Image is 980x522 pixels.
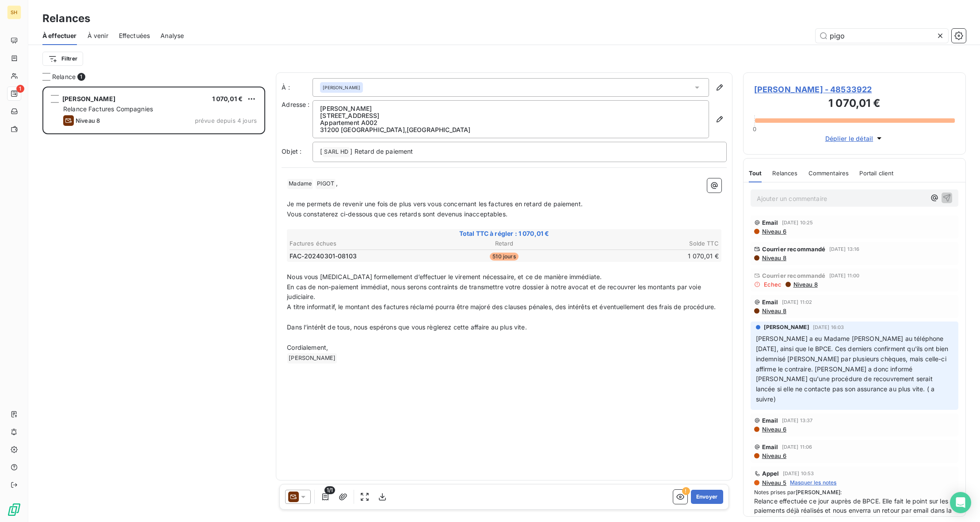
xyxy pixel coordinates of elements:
span: À venir [88,31,108,40]
p: Appartement A002 [320,119,702,126]
span: [DATE] 11:06 [782,444,812,450]
span: 0 [753,125,756,132]
span: Niveau 6 [761,228,786,235]
span: ] Retard de paiement [350,148,413,155]
span: [PERSON_NAME] [764,323,809,331]
span: 1 [77,73,85,81]
span: [DATE] 11:02 [782,299,812,305]
span: Appel [762,470,779,477]
div: SH [7,5,21,19]
p: 31200 [GEOGRAPHIC_DATA] , [GEOGRAPHIC_DATA] [320,126,702,133]
span: PIGOT [316,179,336,189]
span: En cas de non-paiement immédiat, nous serons contraints de transmettre votre dossier à notre avoc... [287,283,703,301]
span: A titre informatif, le montant des factures réclamé pourra être majoré des clauses pénales, des i... [287,303,716,310]
span: , [336,179,338,187]
span: SARL HD [323,147,350,157]
span: prévue depuis 4 jours [195,117,257,124]
span: Objet : [282,148,301,155]
th: Factures échues [289,239,432,248]
span: Analyse [160,31,184,40]
p: [PERSON_NAME] [320,105,702,112]
span: Courrier recommandé [762,272,826,279]
span: [PERSON_NAME] [62,95,115,102]
span: 1 070,01 € [212,95,243,102]
a: 1 [7,87,21,101]
button: Déplier le détail [823,133,887,144]
span: 510 jours [490,253,518,261]
span: Niveau 6 [761,452,786,459]
span: Cordialement, [287,344,328,351]
span: FAC-20240301-08103 [290,252,357,261]
span: [PERSON_NAME] a eu Madame [PERSON_NAME] au téléphone [DATE], ainsi que le BPCE. Ces derniers conf... [756,335,950,403]
button: Filtrer [42,52,83,66]
span: Notes prises par : [754,488,955,496]
span: [DATE] 10:25 [782,220,813,225]
span: Niveau 8 [76,117,100,124]
span: Niveau 8 [761,307,786,314]
span: Déplier le détail [825,134,873,143]
span: 1 [16,85,24,93]
th: Solde TTC [576,239,719,248]
span: Je me permets de revenir une fois de plus vers vous concernant les factures en retard de paiement. [287,200,583,208]
span: [DATE] 13:37 [782,418,813,423]
th: Retard [433,239,576,248]
span: [DATE] 16:03 [813,325,844,330]
span: [PERSON_NAME] [287,353,337,363]
h3: 1 070,01 € [754,95,955,113]
span: Tout [749,170,762,177]
span: Adresse : [282,101,309,108]
span: Courrier recommandé [762,246,826,253]
span: Portail client [859,170,893,177]
span: Masquer les notes [790,479,837,487]
span: Effectuées [119,31,150,40]
h3: Relances [42,11,90,26]
span: Commentaires [808,170,849,177]
span: Nous vous [MEDICAL_DATA] formellement d’effectuer le virement nécessaire, et ce de manière immédi... [287,273,602,280]
span: Total TTC à régler : 1 070,01 € [288,229,720,238]
span: Niveau 8 [761,254,786,261]
input: Rechercher [816,29,948,43]
span: Madame [287,179,313,189]
span: Dans l’intérêt de tous, nous espérons que vous règlerez cette affaire au plus vite. [287,323,526,331]
td: 1 070,01 € [576,251,719,261]
label: À : [282,83,313,92]
span: Email [762,443,778,450]
span: Niveau 5 [761,479,786,486]
span: Relance Factures Compagnies [63,105,153,113]
span: [ [320,148,322,155]
span: Vous constaterez ci-dessous que ces retards sont devenus inacceptables. [287,210,507,218]
span: Echec [764,281,782,288]
img: Logo LeanPay [7,503,21,517]
span: Email [762,219,778,226]
span: 1/1 [324,486,335,494]
button: Envoyer [691,490,723,504]
span: Relances [772,170,797,177]
span: Email [762,417,778,424]
span: Niveau 8 [793,281,818,288]
span: Email [762,299,778,306]
div: Open Intercom Messenger [950,492,971,513]
p: [STREET_ADDRESS] [320,112,702,119]
span: [PERSON_NAME] [323,84,360,91]
span: [DATE] 11:00 [829,273,860,278]
span: À effectuer [42,31,77,40]
span: Relance [52,72,76,81]
span: Niveau 6 [761,426,786,433]
span: [DATE] 13:16 [829,246,860,252]
span: [PERSON_NAME] [796,489,840,496]
span: [DATE] 10:53 [783,471,814,476]
div: grid [42,87,265,522]
span: [PERSON_NAME] - 48533922 [754,83,955,95]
